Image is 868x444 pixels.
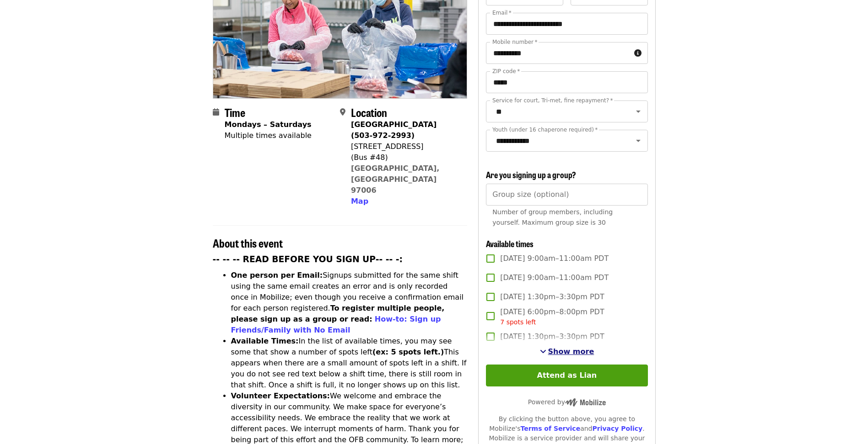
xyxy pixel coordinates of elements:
[486,184,647,206] input: [object Object]
[372,348,444,356] strong: (ex: 5 spots left.)
[231,304,445,323] strong: To register multiple people, please sign up as a group or read:
[486,169,576,180] span: Are you signing up a group?
[231,315,441,334] a: How-to: Sign up Friends/Family with No Email
[500,318,536,326] span: 7 spots left
[486,42,630,64] input: Mobile number
[592,425,642,432] a: Privacy Policy
[231,337,299,345] strong: Available Times:
[231,391,330,400] strong: Volunteer Expectations:
[500,272,609,283] span: [DATE] 9:00am–11:00am PDT
[492,208,613,226] span: Number of group members, including yourself. Maximum group size is 30
[351,141,460,152] div: [STREET_ADDRESS]
[500,253,609,264] span: [DATE] 9:00am–11:00am PDT
[500,331,604,342] span: [DATE] 1:30pm–3:30pm PDT
[486,238,534,249] span: Available times
[231,270,468,336] li: Signups submitted for the same shift using the same email creates an error and is only recorded o...
[548,347,594,356] span: Show more
[351,104,387,120] span: Location
[213,254,403,264] strong: -- -- -- READ BEFORE YOU SIGN UP-- -- -:
[632,105,645,118] button: Open
[225,120,312,129] strong: Mondays – Saturdays
[225,104,245,120] span: Time
[500,291,604,302] span: [DATE] 1:30pm–3:30pm PDT
[492,10,512,16] label: Email
[492,39,537,45] label: Mobile number
[500,307,604,327] span: [DATE] 6:00pm–8:00pm PDT
[565,398,606,407] img: Powered by Mobilize
[351,152,460,163] div: (Bus #48)
[340,108,345,116] i: map-marker-alt icon
[492,127,598,132] label: Youth (under 16 chaperone required)
[634,49,642,58] i: circle-info icon
[486,365,647,386] button: Attend as Lian
[492,98,613,103] label: Service for court, Tri-met, fine repayment?
[231,336,468,391] li: In the list of available times, you may see some that show a number of spots left This appears wh...
[351,196,368,207] button: Map
[225,130,312,141] div: Multiple times available
[632,134,645,147] button: Open
[540,346,594,357] button: See more timeslots
[351,120,437,140] strong: [GEOGRAPHIC_DATA] (503-972-2993)
[231,271,323,280] strong: One person per Email:
[520,425,580,432] a: Terms of Service
[213,108,219,116] i: calendar icon
[492,69,520,74] label: ZIP code
[486,13,647,35] input: Email
[351,164,440,195] a: [GEOGRAPHIC_DATA], [GEOGRAPHIC_DATA] 97006
[351,197,368,206] span: Map
[486,71,647,93] input: ZIP code
[528,398,606,406] span: Powered by
[213,235,283,251] span: About this event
